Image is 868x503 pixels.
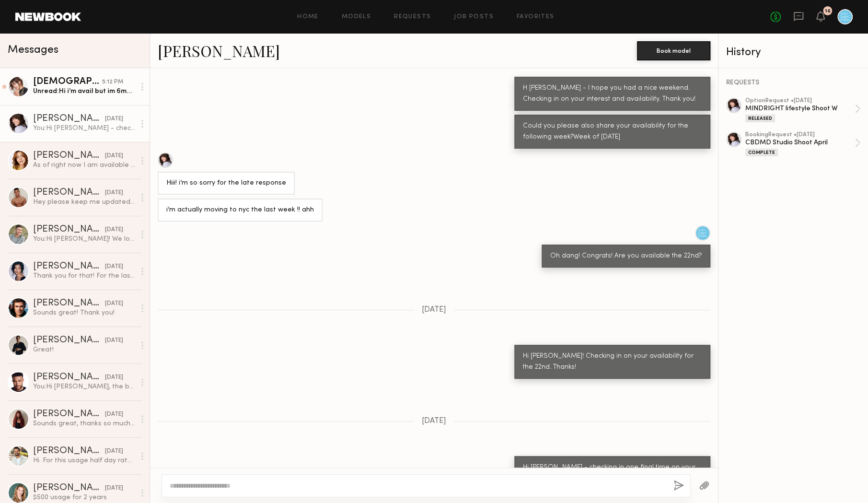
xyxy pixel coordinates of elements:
[33,77,102,87] div: [DEMOGRAPHIC_DATA][PERSON_NAME]
[745,104,855,113] div: MINDRIGHT lifestyle Shoot W
[33,409,105,419] div: [PERSON_NAME]
[166,178,286,189] div: Hiii! i’m so sorry for the late response
[166,205,314,216] div: i’m actually moving to nyc the last week !! ahh
[523,351,702,373] div: Hi [PERSON_NAME]! Checking in on your availability for the 22nd. Thanks!
[745,132,855,138] div: booking Request • [DATE]
[297,14,319,20] a: Home
[102,78,123,87] div: 5:12 PM
[394,14,431,20] a: Requests
[33,124,135,133] div: You: Hi [PERSON_NAME] - checking in one final time on your availability for the 22nd. If we don't...
[33,493,135,502] div: $500 usage for 2 years
[422,306,446,314] span: [DATE]
[33,114,105,124] div: [PERSON_NAME]
[745,98,860,122] a: optionRequest •[DATE]MINDRIGHT lifestyle Shoot WReleased
[33,483,105,493] div: [PERSON_NAME]
[33,456,135,465] div: Hi. For this usage half day rate for 4-5 hrs is 800$
[342,14,371,20] a: Models
[33,262,105,271] div: [PERSON_NAME]
[33,225,105,234] div: [PERSON_NAME]
[33,87,135,96] div: Unread: Hi i’m avail but im 6mo pregnant.
[105,262,123,271] div: [DATE]
[726,80,860,86] div: REQUESTS
[158,40,280,61] a: [PERSON_NAME]
[105,225,123,234] div: [DATE]
[8,45,58,56] span: Messages
[745,98,855,104] div: option Request • [DATE]
[105,447,123,456] div: [DATE]
[745,115,775,122] div: Released
[517,14,555,20] a: Favorites
[745,132,860,156] a: bookingRequest •[DATE]CBDMD Studio Shoot AprilComplete
[825,9,831,14] div: 16
[33,382,135,391] div: You: Hi [PERSON_NAME], the brand has decided to go in another direction. We hope to work together...
[745,138,855,147] div: CBDMD Studio Shoot April
[33,234,135,244] div: You: Hi [PERSON_NAME]! We look forward to seeing you [DATE]! Here is my phone # in case you need ...
[33,271,135,281] div: Thank you for that! For the last week of July i'm available the 29th or 31st. The first two weeks...
[637,41,710,60] button: Book model
[105,336,123,345] div: [DATE]
[33,308,135,317] div: Sounds great! Thank you!
[33,161,135,170] div: As of right now I am available that entire week
[33,151,105,161] div: [PERSON_NAME]
[33,299,105,308] div: [PERSON_NAME]
[105,115,123,124] div: [DATE]
[105,484,123,493] div: [DATE]
[33,373,105,382] div: [PERSON_NAME]
[33,446,105,456] div: [PERSON_NAME]
[105,410,123,419] div: [DATE]
[105,152,123,161] div: [DATE]
[105,188,123,198] div: [DATE]
[105,373,123,382] div: [DATE]
[550,251,702,262] div: Oh dang! Congrats! Are you available the 22nd?
[33,345,135,354] div: Great!
[422,417,446,425] span: [DATE]
[33,198,135,207] div: Hey please keep me updated with the dates when you find out. As of now, the 12th is looking bette...
[523,121,702,143] div: Could you please also share your availability for the following week?Week of [DATE]
[105,299,123,308] div: [DATE]
[33,188,105,198] div: [PERSON_NAME]
[523,83,702,105] div: H [PERSON_NAME] - I hope you had a nice weekend. Checking in on your interest and availability. T...
[637,46,710,54] a: Book model
[745,149,778,156] div: Complete
[33,336,105,345] div: [PERSON_NAME]
[726,47,860,58] div: History
[33,419,135,428] div: Sounds great, thanks so much for your consideration! Xx
[454,14,494,20] a: Job Posts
